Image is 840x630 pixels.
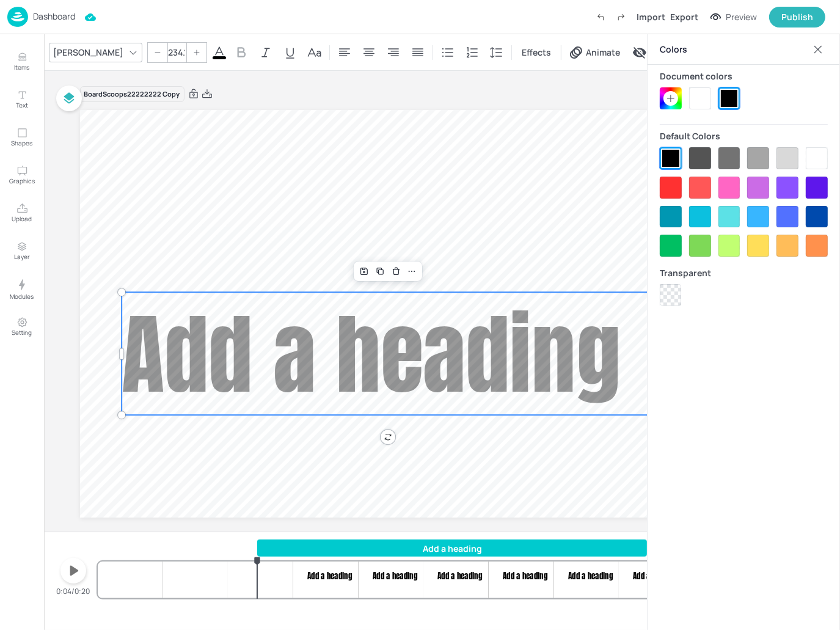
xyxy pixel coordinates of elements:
[57,586,90,597] div: 0:04/0:20
[388,263,404,279] div: Delete
[372,263,388,279] div: Duplicate
[519,46,553,59] span: Effects
[80,86,184,103] div: Board Scoops22222222 Copy
[630,43,649,62] div: Display condition
[437,570,482,582] span: Add a heading
[769,7,825,27] button: Publish
[51,43,126,61] div: [PERSON_NAME]
[660,35,808,64] p: Colors
[637,10,665,23] div: Import
[726,10,757,24] div: Preview
[583,46,623,59] span: Animate
[660,125,828,147] div: Default Colors
[660,65,828,87] div: Document colors
[33,12,75,21] p: Dashboard
[356,263,372,279] div: Save Layout
[703,8,764,26] button: Preview
[670,10,698,23] div: Export
[257,542,647,555] div: Add a heading
[307,570,352,582] span: Add a heading
[373,570,417,582] span: Add a heading
[568,570,613,582] span: Add a heading
[633,570,677,582] span: Add a heading
[7,7,28,27] img: logo-86c26b7e.jpg
[781,10,813,24] div: Publish
[660,262,828,284] div: Transparent
[611,7,632,27] label: Redo (Ctrl + Y)
[503,570,547,582] span: Add a heading
[590,7,611,27] label: Undo (Ctrl + Z)
[252,556,262,566] svg: 4.36s
[122,287,620,420] span: Add a heading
